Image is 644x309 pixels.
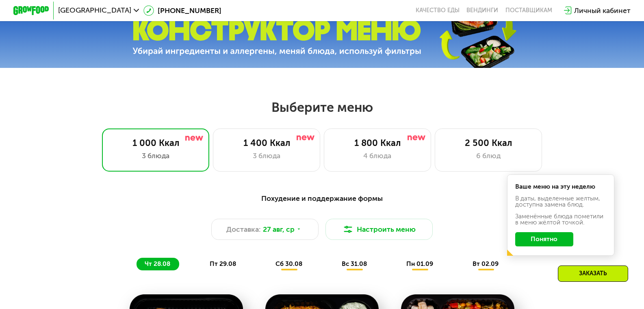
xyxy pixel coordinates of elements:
[515,213,607,226] div: Заменённые блюда пометили в меню жёлтой точкой.
[515,184,607,190] div: Ваше меню на эту неделю
[222,150,311,161] div: 3 блюда
[57,193,587,204] div: Похудение и поддержание формы
[275,260,302,268] span: сб 30.08
[263,224,295,235] span: 27 авг, ср
[444,138,533,148] div: 2 500 Ккал
[145,260,170,268] span: чт 28.08
[143,5,221,16] a: [PHONE_NUMBER]
[333,150,422,161] div: 4 блюда
[226,224,261,235] span: Доставка:
[111,138,200,148] div: 1 000 Ккал
[325,219,433,240] button: Настроить меню
[558,265,628,282] div: Заказать
[444,150,533,161] div: 6 блюд
[342,260,367,268] span: вс 31.08
[58,7,131,14] span: [GEOGRAPHIC_DATA]
[515,196,607,208] div: В даты, выделенные желтым, доступна замена блюд.
[28,99,615,115] h2: Выберите меню
[406,260,433,268] span: пн 01.09
[473,260,499,268] span: вт 02.09
[574,5,631,16] div: Личный кабинет
[515,232,573,246] button: Понятно
[222,138,311,148] div: 1 400 Ккал
[210,260,236,268] span: пт 29.08
[111,150,200,161] div: 3 блюда
[505,7,552,14] div: поставщикам
[416,7,460,14] a: Качество еды
[466,7,498,14] a: Вендинги
[333,138,422,148] div: 1 800 Ккал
